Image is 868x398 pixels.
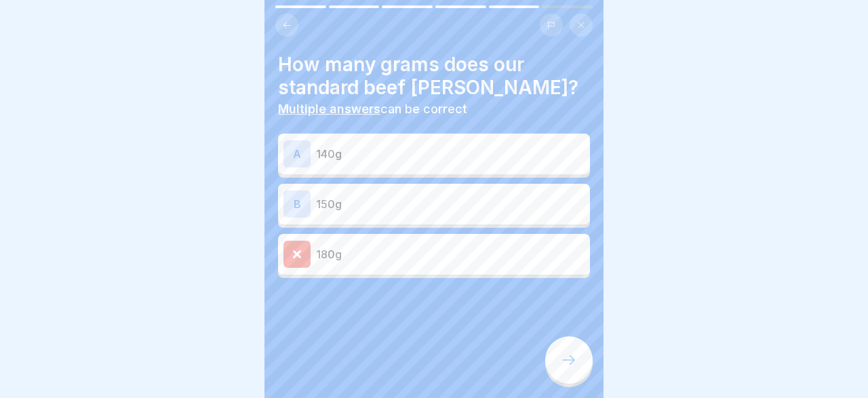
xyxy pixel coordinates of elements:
b: Multiple answers [278,102,380,116]
div: A [283,140,311,167]
p: 140g [316,146,585,162]
p: 180g [316,246,585,262]
h4: How many grams does our standard beef [PERSON_NAME]? [278,53,590,99]
p: can be correct [278,102,590,117]
div: B [283,191,311,218]
p: 150g [316,196,585,212]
